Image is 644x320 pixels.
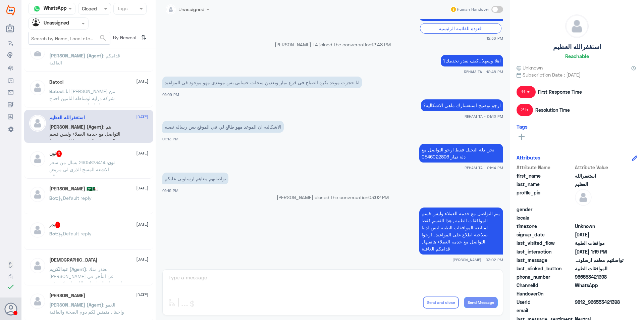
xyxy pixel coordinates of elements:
[517,214,574,221] span: locale
[136,185,148,191] span: [DATE]
[4,303,17,315] button: Avatar
[457,6,489,12] span: Human Handover
[517,307,574,314] span: email
[575,282,624,289] span: 2
[49,159,109,179] span: : 2605823414 بسال من سعر الاشعه المسح الذري لي مريض سرطان
[162,194,503,201] p: [PERSON_NAME] closed the conversation
[55,222,60,228] span: 1
[56,150,62,157] span: 3
[49,53,103,58] span: [PERSON_NAME] (Agent)
[575,299,624,306] span: 9812_966553421398
[29,186,46,203] img: defaultAdmin.png
[419,144,503,163] p: 17/9/2025, 1:14 PM
[575,290,624,297] span: null
[553,43,601,51] h5: استغفرالله العظيم
[535,106,570,113] span: Resolution Time
[136,150,148,156] span: [DATE]
[49,231,57,236] span: Bot
[29,115,46,132] img: defaultAdmin.png
[517,164,574,171] span: Attribute Name
[575,231,624,238] span: 2025-09-17T09:35:26.755Z
[29,293,46,310] img: defaultAdmin.png
[32,18,42,29] img: Unassigned.svg
[575,265,624,272] span: الموافقات الطبية
[49,293,85,299] h5: Walid Naser
[49,266,86,272] span: عبدالكريم (Agent)
[421,99,503,111] p: 17/9/2025, 1:12 PM
[517,71,637,78] span: Subscription Date : [DATE]
[423,296,459,309] button: Send and close
[517,154,540,161] h6: Attributes
[517,189,574,204] span: profile_pic
[517,172,574,179] span: first_name
[136,292,148,298] span: [DATE]
[29,257,46,274] img: defaultAdmin.png
[49,150,62,157] h5: نون
[57,195,92,201] span: : Default reply
[162,41,503,48] p: [PERSON_NAME] TA joined the conversation
[517,104,533,116] span: 2 h
[517,290,574,297] span: HandoverOn
[575,223,624,230] span: Unknown
[538,88,582,95] span: First Response Time
[465,113,503,119] span: REHAM TA - 01:12 PM
[575,307,624,314] span: null
[464,297,498,308] button: Send Message
[6,5,15,16] img: Widebot Logo
[566,15,588,38] img: defaultAdmin.png
[162,77,362,88] p: 17/9/2025, 1:09 PM
[575,164,624,171] span: Attribute Value
[49,257,97,263] h5: Mohammed
[108,159,115,165] span: نون
[99,33,107,44] button: search
[517,273,574,280] span: phone_number
[517,124,528,130] h6: Tags
[419,208,503,255] p: 17/9/2025, 3:02 PM
[49,302,103,308] span: [PERSON_NAME] (Agent)
[517,206,574,213] span: gender
[57,231,92,236] span: : Default reply
[517,299,574,306] span: UserId
[368,194,389,200] span: 03:02 PM
[49,222,60,228] h5: بدر
[162,92,179,97] span: 01:09 PM
[575,172,624,179] span: استغفرالله
[575,257,624,264] span: تواصلتهم معاهم ارسلوني عليكم
[517,86,536,98] span: 11 m
[162,121,284,133] p: 17/9/2025, 1:13 PM
[517,231,574,238] span: signup_date
[441,55,503,66] p: 17/9/2025, 12:48 PM
[575,189,592,206] img: defaultAdmin.png
[162,137,178,141] span: 01:13 PM
[29,150,46,167] img: defaultAdmin.png
[575,206,624,213] span: null
[136,256,148,262] span: [DATE]
[49,195,57,201] span: Bot
[116,5,128,13] div: Tags
[575,248,624,255] span: 2025-09-17T10:19:02.806Z
[29,32,110,44] input: Search by Name, Local etc…
[49,124,103,130] span: [PERSON_NAME] (Agent)
[49,88,115,108] span: : انا [PERSON_NAME] من شركة دراية لوساطة التامين احتاج اتواصل مع شخص مسؤول
[465,165,503,171] span: REHAM TA - 01:14 PM
[136,221,148,227] span: [DATE]
[7,283,15,291] i: check
[452,257,503,263] span: [PERSON_NAME] - 03:02 PM
[29,44,46,60] img: defaultAdmin.png
[136,78,148,84] span: [DATE]
[575,181,624,188] span: العظيم
[517,248,574,255] span: last_interaction
[49,186,98,192] h5: أوهاب عمر 🇸🇦🇩🇿
[141,32,147,43] i: ⇅
[517,181,574,188] span: last_name
[517,257,574,264] span: last_message
[32,4,42,14] img: whatsapp.png
[162,173,228,184] p: 17/9/2025, 1:19 PM
[162,188,178,193] span: 01:19 PM
[517,282,574,289] span: ChannelId
[136,114,148,120] span: [DATE]
[420,23,501,34] div: العودة للقائمة الرئيسية
[486,35,503,41] span: 12:36 PM
[575,214,624,221] span: null
[49,88,63,94] span: Batool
